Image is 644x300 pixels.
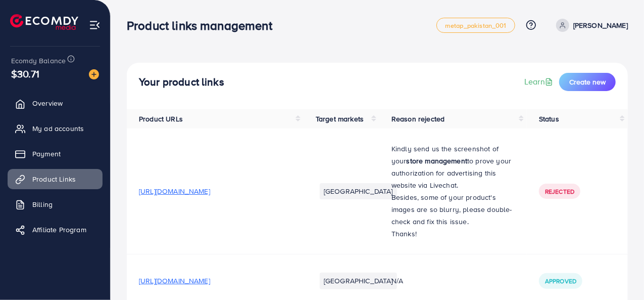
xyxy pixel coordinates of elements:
[89,69,99,79] img: image
[32,98,63,108] span: Overview
[89,19,101,31] img: menu
[11,56,66,66] span: Ecomdy Balance
[8,93,103,113] a: Overview
[391,143,515,191] p: Kindly send us the screenshot of your to prove your authorization for advertising this website vi...
[32,123,84,134] span: My ad accounts
[559,73,616,91] button: Create new
[8,220,103,240] a: Affiliate Program
[391,114,444,124] span: Reason rejected
[391,191,515,228] p: Besides, some of your product's images are so blurry, please double-check and fix this issue.
[407,156,468,166] strong: store management
[316,114,364,124] span: Target markets
[8,144,103,164] a: Payment
[436,18,515,33] a: metap_pakistan_001
[8,118,103,139] a: My ad accounts
[10,14,78,30] img: logo
[139,76,224,89] h4: Your product links
[8,194,103,215] a: Billing
[601,254,636,292] iframe: Chat
[32,174,76,184] span: Product Links
[539,114,559,124] span: Status
[391,228,515,240] p: Thanks!
[139,276,210,286] span: [URL][DOMAIN_NAME]
[8,169,103,189] a: Product Links
[391,276,403,286] span: N/A
[11,66,39,81] span: $30.71
[139,114,183,124] span: Product URLs
[573,19,628,31] p: [PERSON_NAME]
[569,77,606,87] span: Create new
[32,149,61,159] span: Payment
[139,186,210,196] span: [URL][DOMAIN_NAME]
[445,22,507,29] span: metap_pakistan_001
[32,225,86,235] span: Affiliate Program
[127,18,280,33] h3: Product links management
[320,183,397,199] li: [GEOGRAPHIC_DATA]
[545,187,574,196] span: Rejected
[552,19,628,32] a: [PERSON_NAME]
[32,199,53,209] span: Billing
[320,273,397,289] li: [GEOGRAPHIC_DATA]
[524,76,555,88] a: Learn
[545,277,576,285] span: Approved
